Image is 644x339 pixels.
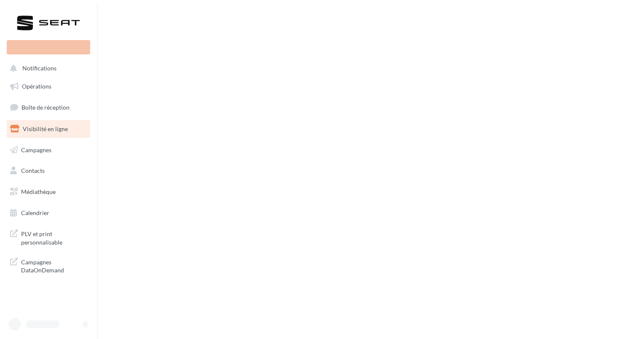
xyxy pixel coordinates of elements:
a: Campagnes [5,141,92,159]
a: Médiathèque [5,183,92,201]
div: Nouvelle campagne [7,40,90,54]
span: Campagnes [21,146,51,153]
span: PLV et print personnalisable [21,228,87,246]
a: PLV et print personnalisable [5,225,92,250]
span: Calendrier [21,209,49,216]
a: Boîte de réception [5,98,92,116]
a: Campagnes DataOnDemand [5,253,92,278]
span: Visibilité en ligne [23,125,68,132]
span: Contacts [21,167,45,174]
span: Notifications [22,65,56,72]
span: Campagnes DataOnDemand [21,256,87,274]
a: Visibilité en ligne [5,120,92,138]
span: Médiathèque [21,188,56,195]
a: Opérations [5,78,92,95]
a: Calendrier [5,204,92,222]
a: Contacts [5,162,92,180]
span: Opérations [22,83,51,90]
span: Boîte de réception [21,104,70,111]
